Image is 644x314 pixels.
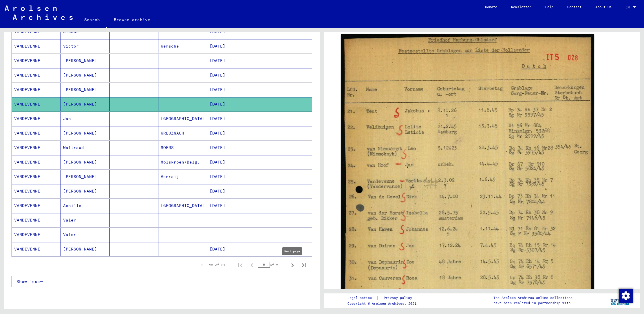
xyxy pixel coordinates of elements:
mat-cell: [DATE] [207,54,256,68]
mat-cell: [PERSON_NAME] [61,170,110,184]
mat-cell: [DATE] [207,68,256,82]
mat-cell: Jan [61,112,110,126]
button: First page [235,259,246,271]
mat-cell: VANDEVENNE [12,228,61,242]
mat-cell: Valer [61,228,110,242]
img: Change consent [619,289,633,303]
mat-cell: VANDEVENNE [12,213,61,227]
mat-cell: [DATE] [207,141,256,155]
mat-cell: VANDEVENNE [12,242,61,256]
mat-cell: Waltraud [61,141,110,155]
mat-cell: [PERSON_NAME] [61,54,110,68]
p: have been realized in partnership with [493,300,572,306]
mat-cell: [DATE] [207,97,256,111]
mat-cell: VANDEVENNE [12,126,61,140]
mat-cell: Victor [61,39,110,53]
a: Search [77,13,107,28]
mat-cell: [DATE] [207,184,256,198]
a: Legal notice [347,295,376,301]
mat-cell: Achille [61,199,110,213]
mat-cell: VANDEVENNE [12,54,61,68]
mat-cell: Valer [61,213,110,227]
mat-cell: Molskroen/Belg. [158,155,207,169]
button: Next page [287,259,298,271]
mat-cell: VANDEVENNE [12,155,61,169]
mat-cell: VANDEVENNE [12,199,61,213]
mat-cell: VANDEVENNE [12,170,61,184]
mat-cell: [DATE] [207,83,256,97]
mat-cell: [DATE] [207,242,256,256]
span: Show less [17,279,40,284]
div: of 2 [258,262,287,268]
mat-cell: [DATE] [207,112,256,126]
div: | [347,295,419,301]
button: Previous page [246,259,258,271]
mat-cell: MOERS [158,141,207,155]
a: Browse archive [107,13,157,27]
button: Last page [298,259,310,271]
mat-cell: [PERSON_NAME] [61,97,110,111]
mat-cell: Kemsche [158,39,207,53]
mat-cell: [GEOGRAPHIC_DATA] [158,112,207,126]
mat-cell: KREUZNACH [158,126,207,140]
p: The Arolsen Archives online collections [493,295,572,300]
mat-cell: VANDEVENNE [12,184,61,198]
mat-cell: [PERSON_NAME] [61,83,110,97]
button: Show less [12,276,48,287]
mat-cell: [DATE] [207,155,256,169]
mat-cell: [GEOGRAPHIC_DATA] [158,199,207,213]
div: 1 – 25 of 31 [201,262,225,268]
mat-cell: VANDEVENNE [12,68,61,82]
mat-cell: VANDEVENNE [12,39,61,53]
mat-cell: [DATE] [207,170,256,184]
p: Copyright © Arolsen Archives, 2021 [347,301,419,306]
a: Privacy policy [379,295,419,301]
img: Arolsen_neg.svg [5,6,73,20]
mat-cell: VANDEVENNE [12,83,61,97]
mat-cell: VANDEVENNE [12,112,61,126]
mat-cell: VANDEVENNE [12,97,61,111]
mat-cell: [PERSON_NAME] [61,68,110,82]
mat-cell: [PERSON_NAME] [61,126,110,140]
mat-cell: [DATE] [207,199,256,213]
mat-cell: [DATE] [207,126,256,140]
img: yv_logo.png [609,293,631,308]
mat-cell: [PERSON_NAME] [61,155,110,169]
mat-cell: [PERSON_NAME] [61,242,110,256]
mat-cell: VANDEVENNE [12,141,61,155]
mat-cell: Venraij [158,170,207,184]
mat-cell: [PERSON_NAME] [61,184,110,198]
span: EN [625,5,632,9]
mat-cell: [DATE] [207,39,256,53]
